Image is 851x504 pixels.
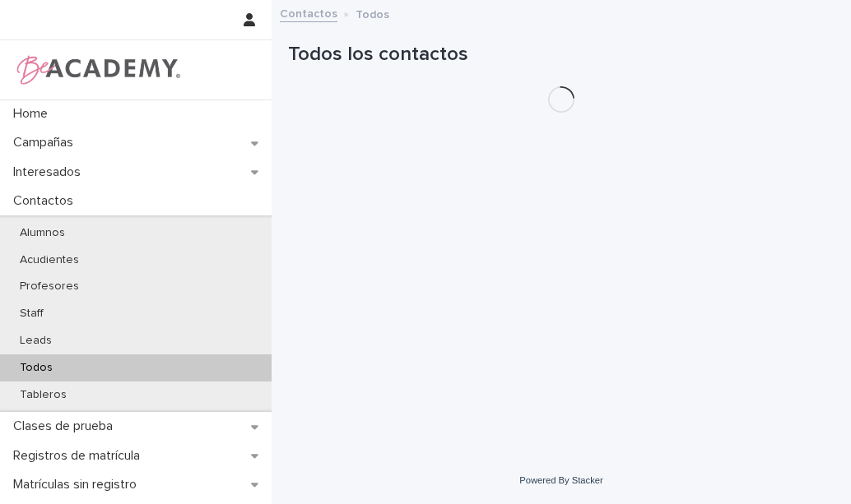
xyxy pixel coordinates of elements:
p: Matrículas sin registro [7,477,150,492]
p: Acudientes [7,253,92,267]
p: Alumnos [7,226,78,240]
p: Todos [7,361,66,375]
a: Powered By Stacker [519,475,602,485]
p: Campañas [7,135,86,150]
p: Clases de prueba [7,418,126,434]
p: Contactos [7,193,86,209]
p: Todos [356,4,389,22]
p: Interesados [7,164,94,180]
h1: Todos los contactos [288,43,835,67]
img: WPrjXfSUmiLcdUfaYY4Q [13,53,182,86]
p: Leads [7,334,65,348]
a: Contactos [280,3,337,22]
p: Staff [7,307,57,321]
p: Home [7,106,61,122]
p: Tableros [7,388,80,402]
p: Profesores [7,280,92,294]
p: Registros de matrícula [7,448,153,464]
